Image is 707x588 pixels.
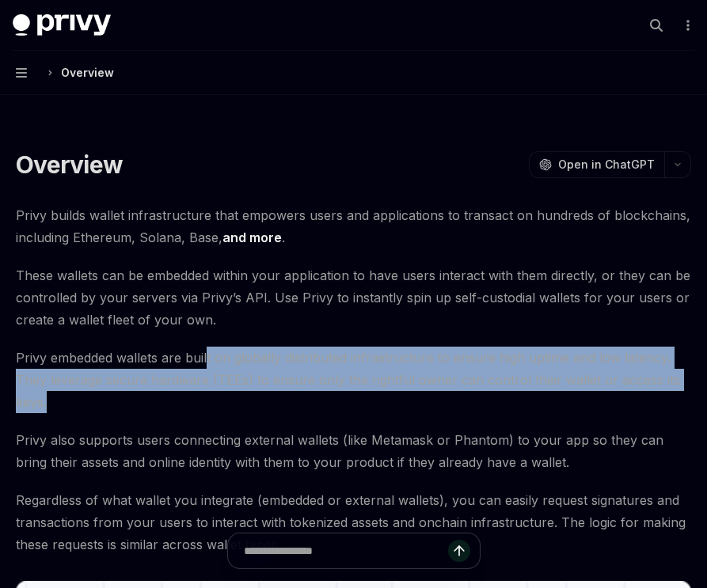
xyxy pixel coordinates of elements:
[16,264,691,331] span: These wallets can be embedded within your application to have users interact with them directly, ...
[222,230,282,246] a: and more
[644,13,669,38] button: Open search
[16,347,691,413] span: Privy embedded wallets are built on globally distributed infrastructure to ensure high uptime and...
[61,63,114,82] div: Overview
[16,204,691,248] span: Privy builds wallet infrastructure that empowers users and applications to transact on hundreds o...
[529,151,664,178] button: Open in ChatGPT
[16,489,691,556] span: Regardless of what wallet you integrate (embedded or external wallets), you can easily request si...
[13,14,111,36] img: dark logo
[244,533,448,568] input: Ask a question...
[558,157,655,173] span: Open in ChatGPT
[448,540,470,562] button: Send message
[16,150,123,179] h1: Overview
[16,429,691,473] span: Privy also supports users connecting external wallets (like Metamask or Phantom) to your app so t...
[678,14,694,36] button: More actions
